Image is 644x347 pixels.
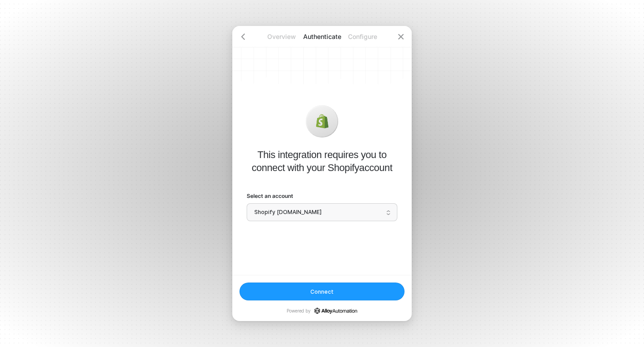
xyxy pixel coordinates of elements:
[314,308,357,314] a: icon-success
[247,148,397,174] p: This integration requires you to connect with your Shopify account
[315,114,329,129] img: icon
[239,283,405,300] button: Connect
[261,32,302,41] p: Overview
[302,32,342,41] p: Authenticate
[310,288,334,296] div: Connect
[397,33,405,40] span: icon-close
[342,32,383,41] p: Configure
[247,192,397,200] label: Select an account
[239,33,247,40] span: icon-arrow-left
[287,308,357,314] p: Powered by
[254,206,390,219] span: Shopify nispira-store.myshopify.com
